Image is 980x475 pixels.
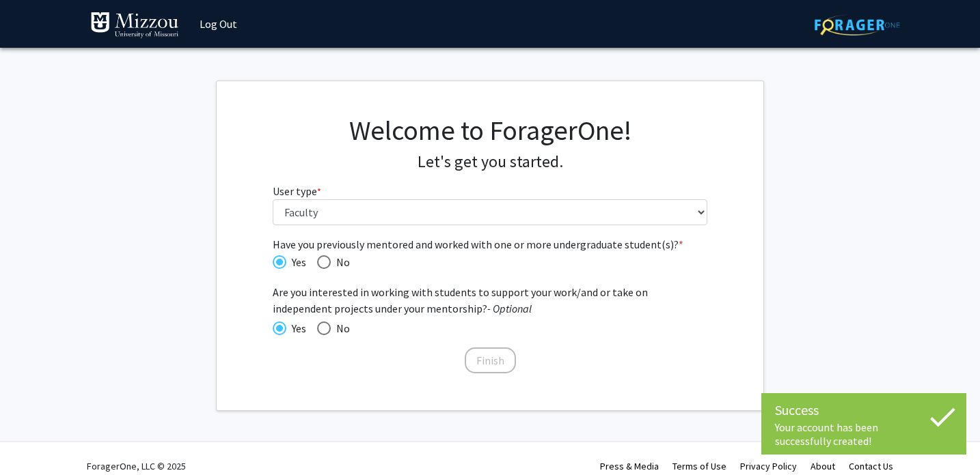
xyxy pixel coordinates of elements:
span: Yes [286,254,306,270]
a: Press & Media [600,460,659,472]
i: - Optional [487,302,532,315]
div: Your account has been successfully created! [775,420,953,448]
iframe: Chat [10,414,58,465]
span: Have you previously mentored and worked with one or more undergraduate student(s)? [273,236,708,253]
h1: Welcome to ForagerOne! [273,114,708,147]
img: University of Missouri Logo [90,12,179,39]
img: ForagerOne Logo [815,14,900,35]
mat-radio-group: Have you previously mentored and worked with one or more undergraduate student(s)? [273,253,708,270]
button: Finish [465,347,516,373]
span: Yes [286,320,306,336]
a: Privacy Policy [740,460,797,472]
div: Success [775,400,953,420]
span: No [331,320,350,336]
span: No [331,254,350,270]
span: Are you interested in working with students to support your work/and or take on independent proje... [273,284,708,317]
a: Terms of Use [672,460,726,472]
a: Contact Us [849,460,893,472]
a: About [811,460,835,472]
h4: Let's get you started. [273,152,708,172]
label: User type [273,183,321,199]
